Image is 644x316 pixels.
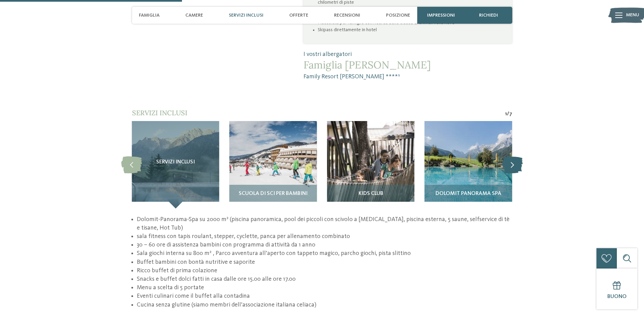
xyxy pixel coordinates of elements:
span: Servizi inclusi [156,159,195,165]
li: Dolomit-Panorama-Spa su 2000 m² (piscina panoramica, pool dei piccoli con scivolo a [MEDICAL_DATA... [137,215,512,232]
img: Il nostro family hotel a Sesto, il vostro rifugio sulle Dolomiti. [327,121,414,208]
span: richiedi [479,13,498,18]
li: Sala giochi interna su 800 m² , Parco avventura all’aperto con tappeto magico, parcho giochi, pis... [137,249,512,258]
span: Buono [607,294,627,299]
span: Servizi inclusi [229,13,263,18]
li: Snacks e buffet dolci fatti in casa dalle ore 15.00 alle ore 17.00 [137,275,512,283]
img: Il nostro family hotel a Sesto, il vostro rifugio sulle Dolomiti. [229,121,317,208]
span: Posizione [386,13,410,18]
span: I vostri albergatori [303,50,512,59]
span: Impressioni [427,13,455,18]
span: 7 [509,110,512,118]
span: Kids Club [358,191,383,197]
span: Famiglia [PERSON_NAME] [303,59,512,71]
span: Dolomit Panorama SPA [436,191,501,197]
span: Family Resort [PERSON_NAME] ****ˢ [303,73,512,81]
li: Menu a scelta di 5 portate [137,283,512,292]
span: Servizi inclusi [132,108,187,117]
a: Buono [596,269,637,309]
img: Il nostro family hotel a Sesto, il vostro rifugio sulle Dolomiti. [425,121,512,208]
span: Camere [185,13,203,18]
li: Ricco buffet di prima colazione [137,266,512,275]
li: Piste da sci di fondo direttamente davanti al nostro hotel [318,6,502,13]
span: Recensioni [334,13,360,18]
span: Scuola di sci per bambini [239,191,308,197]
li: Eventi culinari come il buffet alla contadina [137,292,512,300]
span: 1 [505,110,507,118]
li: sala fitness con tapis roulant, stepper, cyclette, panca per allenamento combinato [137,232,512,241]
li: Buffet bambini con bontà nutritive e saporite [137,258,512,266]
span: / [507,110,509,118]
li: 30 – 60 ore di assistenza bambini con programma di attività da 1 anno [137,241,512,249]
span: Famiglia [139,13,160,18]
li: Skipass direttamente in hotel [318,26,502,33]
li: Cucina senza glutine (siamo membri dell’associazione italiana celiaca) [137,301,512,309]
span: Offerte [289,13,308,18]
